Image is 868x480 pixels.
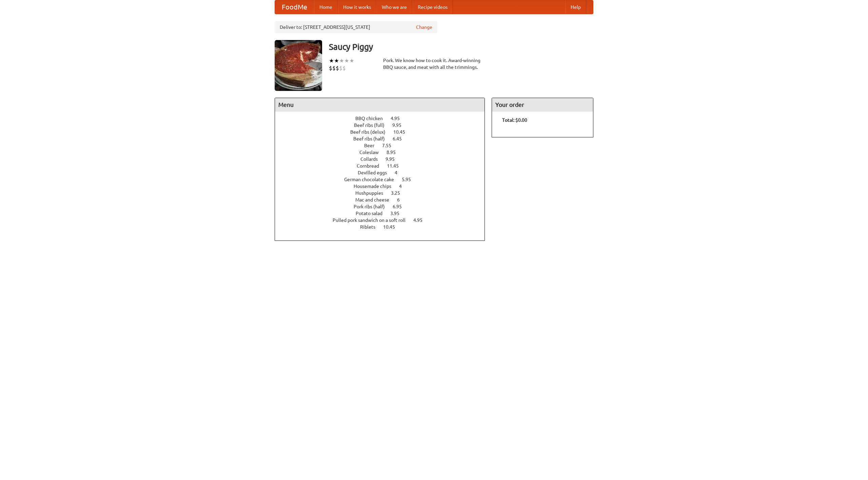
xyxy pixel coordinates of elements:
a: Hushpuppies 3.25 [355,190,413,196]
b: Total: $0.00 [502,117,527,123]
span: Mac and cheese [355,197,396,203]
a: Housemade chips 4 [354,184,414,189]
a: Beef ribs (full) 9.95 [354,122,414,128]
a: German chocolate cake 5.95 [344,177,423,182]
span: Devilled eggs [358,170,394,175]
h3: Saucy Piggy [329,40,593,54]
a: Potato salad 3.95 [356,211,412,216]
span: Housemade chips [354,184,398,189]
span: 11.45 [387,163,406,169]
a: Beef ribs (half) 6.45 [353,136,414,141]
span: 10.45 [383,224,402,230]
a: Who we are [376,0,412,14]
li: ★ [349,57,354,64]
a: Cornbread 11.45 [357,163,411,169]
a: Pulled pork sandwich on a soft roll 4.95 [333,217,435,223]
span: 6 [397,197,407,203]
div: Pork. We know how to cook it. Award-winning BBQ sauce, and meat with all the trimmings. [383,57,485,71]
span: 5.95 [402,177,418,182]
a: Riblets 10.45 [360,224,408,230]
a: Recipe videos [412,0,453,14]
span: Beer [364,143,381,148]
a: How it works [338,0,376,14]
a: Beer 7.55 [364,143,404,148]
a: Devilled eggs 4 [358,170,410,175]
span: 3.95 [390,211,406,216]
span: Pulled pork sandwich on a soft roll [333,217,412,223]
a: Collards 9.95 [360,156,407,162]
span: 4 [399,184,409,189]
span: Coleslaw [359,150,386,155]
span: 4.95 [413,217,429,223]
a: FoodMe [275,0,314,14]
a: Change [416,24,432,31]
li: ★ [339,57,344,64]
a: Mac and cheese 6 [355,197,412,203]
a: Home [314,0,338,14]
span: 10.45 [393,129,412,135]
a: Beef ribs (delux) 10.45 [350,129,418,135]
li: ★ [329,57,334,64]
h4: Menu [275,98,485,112]
span: Cornbread [357,163,386,169]
li: ★ [344,57,349,64]
li: $ [342,64,346,72]
a: Help [565,0,586,14]
span: Collards [360,156,384,162]
h4: Your order [492,98,593,112]
li: ★ [334,57,339,64]
a: Coleslaw 8.95 [359,150,408,155]
span: Pork ribs (half) [354,204,392,209]
span: 3.25 [391,190,407,196]
span: German chocolate cake [344,177,401,182]
span: 9.95 [386,156,401,162]
span: Potato salad [356,211,389,216]
span: 9.95 [392,122,408,128]
li: $ [329,64,332,72]
a: BBQ chicken 4.95 [355,116,412,121]
span: 4 [395,170,404,175]
span: Beef ribs (full) [354,122,391,128]
a: Pork ribs (half) 6.95 [354,204,414,209]
img: angular.jpg [275,40,322,91]
li: $ [336,64,339,72]
div: Deliver to: [STREET_ADDRESS][US_STATE] [275,21,437,33]
span: 8.95 [387,150,402,155]
span: 6.45 [393,136,409,141]
span: Riblets [360,224,382,230]
span: 4.95 [391,116,407,121]
li: $ [332,64,336,72]
span: BBQ chicken [355,116,390,121]
span: 6.95 [393,204,409,209]
span: Beef ribs (delux) [350,129,392,135]
span: Beef ribs (half) [353,136,392,141]
span: 7.55 [382,143,398,148]
li: $ [339,64,342,72]
span: Hushpuppies [355,190,390,196]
